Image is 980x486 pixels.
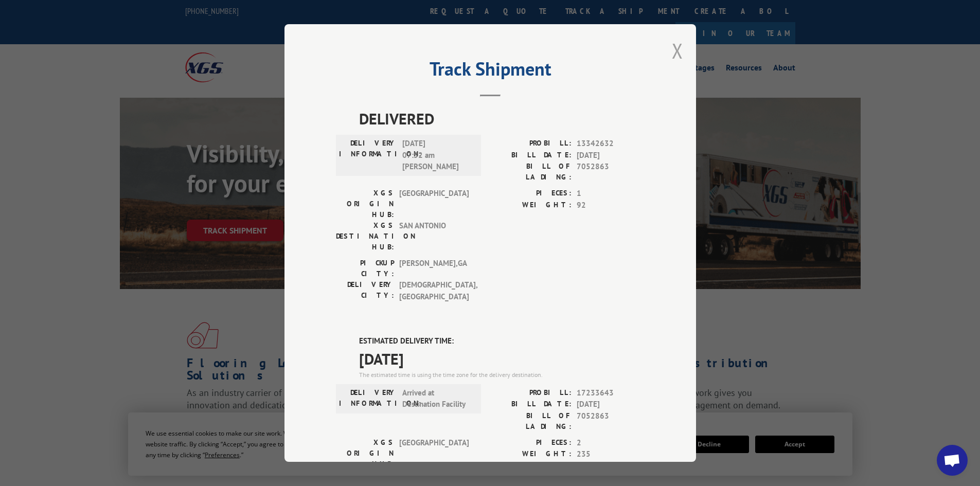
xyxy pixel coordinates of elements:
label: BILL OF LADING: [490,161,572,183]
button: Close modal [672,37,683,64]
span: DELIVERED [359,107,645,130]
div: Open chat [937,445,968,476]
label: XGS ORIGIN HUB: [336,188,394,220]
h2: Track Shipment [336,62,645,81]
span: [DATE] [577,150,645,161]
label: PIECES: [490,188,572,200]
label: ESTIMATED DELIVERY TIME: [359,335,645,347]
span: [PERSON_NAME] , GA [399,258,469,279]
span: [DATE] 07:52 am [PERSON_NAME] [402,138,472,173]
div: The estimated time is using the time zone for the delivery destination. [359,370,645,380]
label: PROBILL: [490,138,572,150]
label: WEIGHT: [490,448,572,460]
span: [DEMOGRAPHIC_DATA] , [GEOGRAPHIC_DATA] [399,279,469,302]
label: BILL OF LADING: [490,410,572,432]
span: [DATE] [359,347,645,370]
label: PICKUP CITY: [336,258,394,279]
span: 7052863 [577,410,645,432]
span: 2 [577,437,645,449]
label: WEIGHT: [490,200,572,211]
label: DELIVERY INFORMATION: [339,387,397,410]
span: [GEOGRAPHIC_DATA] [399,188,469,220]
label: BILL DATE: [490,150,572,161]
span: 92 [577,200,645,211]
label: PIECES: [490,437,572,449]
label: PROBILL: [490,387,572,399]
label: DELIVERY CITY: [336,279,394,302]
span: 7052863 [577,161,645,183]
label: XGS ORIGIN HUB: [336,437,394,470]
label: BILL DATE: [490,399,572,410]
span: [GEOGRAPHIC_DATA] [399,437,469,470]
span: 13342632 [577,138,645,150]
span: Arrived at Destination Facility [402,387,472,410]
span: [DATE] [577,399,645,410]
label: DELIVERY INFORMATION: [339,138,397,173]
span: 17233643 [577,387,645,399]
label: XGS DESTINATION HUB: [336,220,394,253]
span: 1 [577,188,645,200]
span: 235 [577,448,645,460]
span: SAN ANTONIO [399,220,469,253]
